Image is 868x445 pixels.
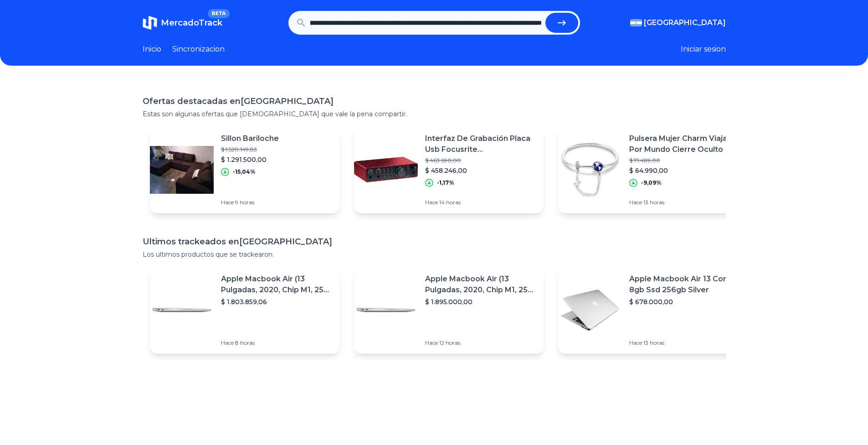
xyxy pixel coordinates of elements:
p: Hace 12 horas [425,339,536,347]
p: Pulsera Mujer Charm Viajar Por Mundo Cierre Oculto [629,133,740,155]
p: Hace 8 horas [221,339,332,347]
img: Featured image [558,278,622,342]
a: Inicio [143,44,161,55]
p: -9,09% [641,179,662,186]
p: Hace 14 horas [425,199,536,206]
p: Apple Macbook Air (13 Pulgadas, 2020, Chip M1, 256 Gb De Ssd, 8 Gb De Ram) - Plata [221,274,332,295]
h1: Ofertas destacadas en [GEOGRAPHIC_DATA] [143,95,726,108]
p: $ 1.291.500,00 [221,155,279,164]
p: $ 463.690,00 [425,157,536,164]
h1: Ultimos trackeados en [GEOGRAPHIC_DATA] [143,235,726,248]
a: Featured imageInterfaz De Grabación Placa Usb Focusrite [PERSON_NAME] 2i2 4 Gn Color Rojo$ 463.69... [354,126,544,213]
button: [GEOGRAPHIC_DATA] [630,17,726,28]
img: Featured image [150,138,214,202]
a: Featured imagePulsera Mujer Charm Viajar Por Mundo Cierre Oculto$ 71.489,00$ 64.990,00-9,09%Hace ... [558,126,748,213]
img: Featured image [354,278,418,342]
span: BETA [208,9,229,18]
a: Featured imageApple Macbook Air (13 Pulgadas, 2020, Chip M1, 256 Gb De Ssd, 8 Gb De Ram) - Plata$... [150,266,339,354]
button: Iniciar sesion [681,44,726,55]
p: Hace 9 horas [221,199,279,206]
p: Apple Macbook Air (13 Pulgadas, 2020, Chip M1, 256 Gb De Ssd, 8 Gb De Ram) - Plata [425,274,536,295]
img: MercadoTrack [143,16,157,30]
p: Apple Macbook Air 13 Core I5 8gb Ssd 256gb Silver [629,274,740,295]
p: Sillon Bariloche [221,133,279,144]
img: Argentina [630,19,642,26]
p: -1,17% [437,179,454,186]
a: Featured imageSillon Bariloche$ 1.520.149,83$ 1.291.500,00-15,04%Hace 9 horas [150,126,339,213]
p: -15,04% [233,168,256,176]
a: Sincronizacion [172,44,225,55]
p: $ 71.489,00 [629,157,740,164]
p: $ 1.803.859,06 [221,297,332,306]
a: Featured imageApple Macbook Air 13 Core I5 8gb Ssd 256gb Silver$ 678.000,00Hace 13 horas [558,266,748,354]
p: $ 1.895.000,00 [425,297,536,306]
span: [GEOGRAPHIC_DATA] [644,17,726,28]
p: $ 1.520.149,83 [221,146,279,153]
a: MercadoTrackBETA [143,16,222,30]
p: $ 64.990,00 [629,166,740,175]
p: Hace 13 horas [629,199,740,206]
a: Featured imageApple Macbook Air (13 Pulgadas, 2020, Chip M1, 256 Gb De Ssd, 8 Gb De Ram) - Plata$... [354,266,544,354]
p: Interfaz De Grabación Placa Usb Focusrite [PERSON_NAME] 2i2 4 Gn Color Rojo [425,133,536,155]
p: $ 458.246,00 [425,166,536,175]
p: Estas son algunas ofertas que [DEMOGRAPHIC_DATA] que vale la pena compartir. [143,109,726,119]
img: Featured image [150,278,214,342]
span: MercadoTrack [161,18,222,28]
p: Hace 13 horas [629,339,740,347]
img: Featured image [354,138,418,202]
img: Featured image [558,138,622,202]
p: Los ultimos productos que se trackearon. [143,250,726,259]
p: $ 678.000,00 [629,297,740,306]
